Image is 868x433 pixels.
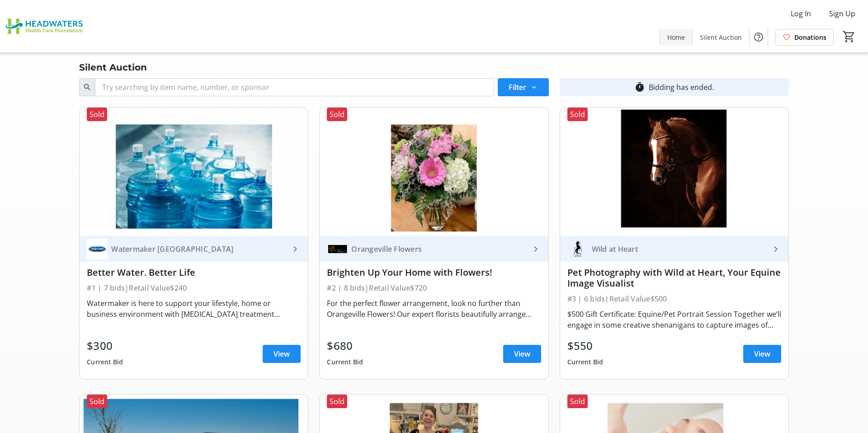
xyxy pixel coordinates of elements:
[509,82,526,93] span: Filter
[87,108,107,121] div: Sold
[87,298,301,320] div: Watermaker is here to support your lifestyle, home or business environment with [MEDICAL_DATA] tr...
[327,239,348,259] img: Orangeville Flowers
[74,60,152,75] div: Silent Auction
[327,338,363,354] div: $680
[822,6,863,21] button: Sign Up
[567,292,781,305] div: #3 | 6 bids | Retail Value $500
[80,236,308,262] a: Watermaker OrangevilleWatermaker [GEOGRAPHIC_DATA]
[80,108,308,236] img: Better Water. Better Life
[560,108,788,236] img: Pet Photography with Wild at Heart, Your Equine Image Visualist
[829,8,855,19] span: Sign Up
[87,338,123,354] div: $300
[87,267,301,278] div: Better Water. Better Life
[667,33,685,42] span: Home
[87,395,107,408] div: Sold
[514,348,530,359] span: View
[567,338,604,354] div: $550
[327,282,541,294] div: #2 | 8 bids | Retail Value $720
[693,29,749,46] a: Silent Auction
[794,33,826,42] span: Donations
[567,239,588,259] img: Wild at Heart
[327,298,541,320] div: For the perfect flower arrangement, look no further than Orangeville Flowers! Our expert florists...
[5,4,86,49] img: Headwaters Health Care Foundation's Logo
[743,345,781,363] a: View
[327,395,347,408] div: Sold
[649,82,714,93] div: Bidding has ended.
[290,244,301,254] mat-icon: keyboard_arrow_right
[503,345,541,363] a: View
[567,395,588,408] div: Sold
[87,282,301,294] div: #1 | 7 bids | Retail Value $240
[327,354,363,370] div: Current Bid
[95,78,494,96] input: Try searching by item name, number, or sponsor
[327,267,541,278] div: Brighten Up Your Home with Flowers!
[567,354,604,370] div: Current Bid
[634,82,645,93] mat-icon: timer_outline
[348,245,530,254] div: Orangeville Flowers
[498,78,549,96] button: Filter
[775,29,834,46] a: Donations
[530,244,541,254] mat-icon: keyboard_arrow_right
[108,245,290,254] div: Watermaker [GEOGRAPHIC_DATA]
[660,29,692,46] a: Home
[754,348,770,359] span: View
[274,348,290,359] span: View
[320,108,548,236] img: Brighten Up Your Home with Flowers!
[567,309,781,330] div: $500 Gift Certificate: Equine/Pet Portrait Session Together we’ll engage in some creative shenani...
[87,239,108,259] img: Watermaker Orangeville
[750,28,768,46] button: Help
[560,236,788,262] a: Wild at HeartWild at Heart
[783,6,818,21] button: Log In
[588,245,770,254] div: Wild at Heart
[567,267,781,289] div: Pet Photography with Wild at Heart, Your Equine Image Visualist
[791,8,811,19] span: Log In
[770,244,781,254] mat-icon: keyboard_arrow_right
[263,345,301,363] a: View
[320,236,548,262] a: Orangeville FlowersOrangeville Flowers
[87,354,123,370] div: Current Bid
[567,108,588,121] div: Sold
[700,33,742,42] span: Silent Auction
[327,108,347,121] div: Sold
[841,28,857,45] button: Cart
